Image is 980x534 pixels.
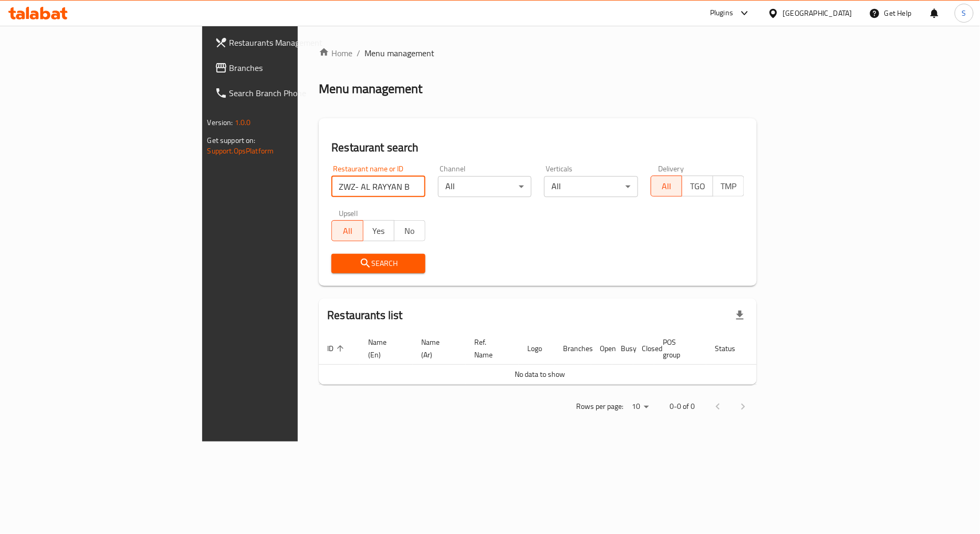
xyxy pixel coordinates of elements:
a: Support.OpsPlatform [207,144,274,158]
th: Closed [633,333,654,365]
h2: Restaurants list [327,307,402,323]
span: No [399,223,421,239]
p: 0-0 of 0 [670,400,695,413]
span: Search Branch Phone [230,87,358,99]
span: Yes [368,223,390,239]
div: All [438,176,532,197]
label: Delivery [658,165,684,172]
p: Rows per page: [576,400,623,413]
button: TGO [682,176,713,197]
a: Search Branch Phone [206,80,366,106]
span: Get support on: [207,133,256,147]
span: Search [340,257,417,270]
h2: Restaurant search [331,140,744,156]
th: Open [591,333,612,365]
button: TMP [713,176,744,197]
h2: Menu management [319,80,422,97]
th: Branches [555,333,591,365]
nav: breadcrumb [319,47,757,59]
span: TGO [686,179,709,194]
div: Export file [727,303,753,328]
div: [GEOGRAPHIC_DATA] [783,7,852,19]
span: S [962,7,966,19]
span: ID [327,342,347,355]
div: Rows per page: [628,399,653,415]
span: Name (En) [368,336,400,361]
th: Busy [612,333,633,365]
span: 1.0.0 [235,116,251,129]
span: Status [715,342,749,355]
span: Restaurants Management [230,36,358,49]
div: Plugins [710,7,733,19]
div: All [544,176,638,197]
button: No [394,220,425,241]
span: POS group [663,336,694,361]
label: Upsell [339,210,358,217]
span: Branches [230,61,358,74]
a: Restaurants Management [206,30,366,55]
button: All [331,220,363,241]
button: All [651,176,682,197]
table: enhanced table [319,333,798,385]
span: No data to show [515,367,566,381]
span: Name (Ar) [421,336,453,361]
span: Version: [207,116,233,129]
span: All [336,223,359,239]
th: Logo [519,333,555,365]
a: Branches [206,55,366,80]
span: Ref. Name [474,336,506,361]
button: Search [331,254,425,273]
button: Yes [363,220,394,241]
span: All [655,179,678,194]
span: Menu management [364,47,434,59]
span: TMP [717,179,740,194]
input: Search for restaurant name or ID.. [331,176,425,197]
